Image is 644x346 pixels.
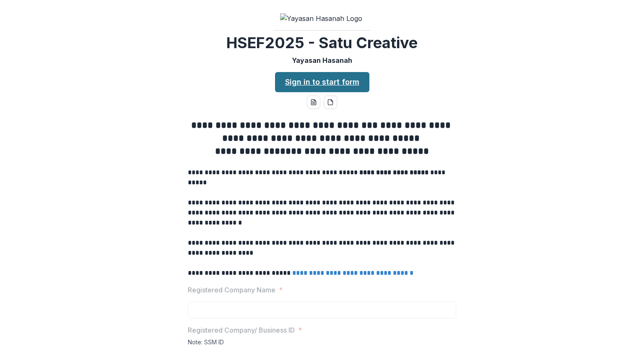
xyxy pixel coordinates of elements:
[188,285,275,295] p: Registered Company Name
[275,72,369,92] a: Sign in to start form
[280,13,364,23] img: Yayasan Hasanah Logo
[292,55,352,65] p: Yayasan Hasanah
[188,325,295,335] p: Registered Company/ Business ID
[307,96,320,109] button: word-download
[324,96,337,109] button: pdf-download
[226,34,418,52] h2: HSEF2025 - Satu Creative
